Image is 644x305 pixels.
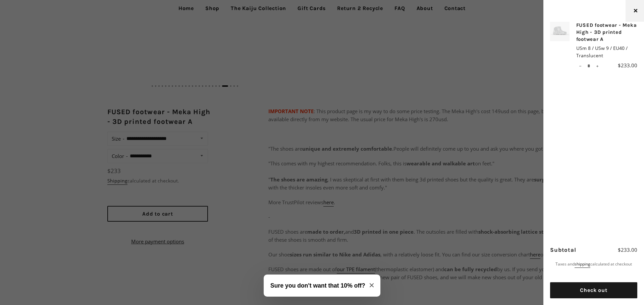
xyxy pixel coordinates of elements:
[550,282,637,298] button: Check out
[600,61,637,69] div: $233.00
[575,261,590,268] a: shipping
[618,246,637,253] span: $233.00
[576,61,584,71] button: Reduce item quantity by one
[550,22,570,41] img: FUSED footwear - Meka High - 3D printed footwear A
[550,261,637,267] p: Taxes and calculated at checkout
[593,61,601,71] button: Increase item quantity by one
[576,61,601,71] input: quantity
[550,246,576,253] span: Subtotal
[576,22,638,43] a: FUSED footwear - Meka High - 3D printed footwear A
[576,45,638,60] span: USm 8 / USw 9 / EU40 / Translucent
